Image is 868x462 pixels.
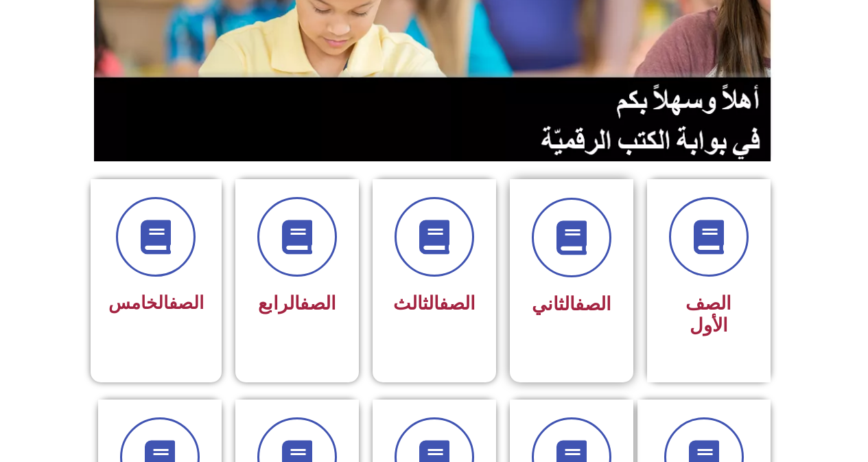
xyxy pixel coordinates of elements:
[575,293,611,315] a: الصف
[108,292,204,313] span: الخامس
[532,293,611,315] span: الثاني
[393,292,476,314] span: الثالث
[169,292,204,313] a: الصف
[439,292,476,314] a: الصف
[685,292,731,336] span: الصف الأول
[300,292,336,314] a: الصف
[258,292,336,314] span: الرابع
